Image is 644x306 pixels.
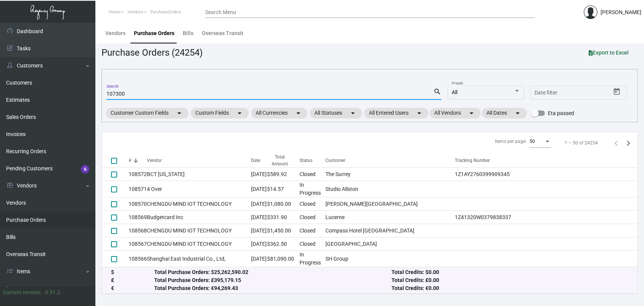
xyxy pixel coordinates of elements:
td: In Progress [299,181,325,197]
div: € [111,285,154,293]
td: Closed [299,224,325,237]
td: [DATE] [251,251,267,267]
mat-icon: arrow_drop_down [415,109,424,118]
div: Current version: [3,288,42,296]
div: Total Purchase Orders: £395,179.15 [154,277,391,285]
span: 50 [530,139,535,144]
div: Total Purchase Orders: $25,262,590.02 [154,269,391,277]
td: 108566 [129,251,147,267]
div: Purchase Orders [134,29,174,37]
td: $14.57 [267,181,299,197]
td: Compass Hotel [GEOGRAPHIC_DATA] [325,224,455,237]
div: Bills [183,29,193,37]
td: 1Z1AY2760399909345 [455,168,638,181]
span: Vendors [127,10,143,14]
div: Total Purchase Orders: €94,269.43 [154,285,391,293]
div: [PERSON_NAME] [601,8,641,16]
mat-chip: Customer Custom Fields [106,108,188,119]
td: [DATE] [251,211,267,224]
td: [DATE] [251,168,267,181]
td: 4 Over [147,181,251,197]
input: Start date [535,90,558,96]
td: [DATE] [251,224,267,237]
td: [GEOGRAPHIC_DATA] [325,237,455,251]
div: Total Credits: £0.00 [391,277,629,285]
mat-chip: All Dates [482,108,527,119]
td: $1,450.00 [267,224,299,237]
td: Closed [299,168,325,181]
div: Customer [325,157,455,164]
mat-icon: arrow_drop_down [175,109,184,118]
mat-select: Items per page: [530,139,551,144]
mat-icon: arrow_drop_down [513,109,522,118]
div: 1 – 50 of 24254 [565,139,598,146]
button: Next page [622,137,634,149]
button: Open calendar [611,86,623,98]
td: [PERSON_NAME][GEOGRAPHIC_DATA] [325,197,455,211]
td: CHENGDU MIND IOT TECHNOLOGY [147,237,251,251]
div: # [129,157,147,164]
td: Closed [299,197,325,211]
div: Total Amount [267,154,293,167]
div: Tracking Number [455,157,490,164]
div: Total Credits: €0.00 [391,285,629,293]
div: Vendor [147,157,251,164]
td: [DATE] [251,197,267,211]
mat-chip: All Entered Users [364,108,428,119]
mat-chip: Custom Fields [191,108,249,119]
mat-icon: arrow_drop_down [294,109,303,118]
div: Status [299,157,325,164]
td: $331.90 [267,211,299,224]
span: Eta passed [548,109,574,118]
span: Home [109,10,120,14]
mat-chip: All Currencies [251,108,308,119]
button: Export to Excel [583,46,635,59]
span: All [452,89,457,95]
td: Lucerne [325,211,455,224]
td: $589.92 [267,168,299,181]
td: 1Z41320W0379838337 [455,211,638,224]
div: Customer [325,157,345,164]
div: Total Amount [267,154,299,167]
button: Previous page [610,137,622,149]
mat-icon: arrow_drop_down [467,109,476,118]
td: Studio Allston [325,181,455,197]
td: 108569 [129,211,147,224]
td: $81,090.00 [267,251,299,267]
span: Export to Excel [589,50,629,56]
td: In Progress [299,251,325,267]
td: [DATE] [251,237,267,251]
td: 108567 [129,237,147,251]
div: # [129,157,131,164]
mat-icon: search [433,87,441,96]
img: admin@bootstrapmaster.com [584,5,597,19]
td: $362.50 [267,237,299,251]
td: Budgetcard Inc. [147,211,251,224]
td: $1,080.00 [267,197,299,211]
mat-chip: All Vendors [430,108,481,119]
div: Date [251,157,260,164]
input: End date [565,90,601,96]
span: PurchaseOrders [150,10,181,14]
div: $ [111,269,154,277]
td: Closed [299,237,325,251]
div: Purchase Orders (24254) [101,46,203,59]
td: Shanghai East Industrial Co., Ltd, [147,251,251,267]
div: Overseas Transit [202,29,243,37]
div: 0.51.2 [45,288,60,296]
div: Vendors [105,29,126,37]
mat-chip: All Statuses [310,108,362,119]
td: 108572 [129,168,147,181]
td: Closed [299,211,325,224]
div: Vendor [147,157,162,164]
td: 108570 [129,197,147,211]
mat-icon: arrow_drop_down [235,109,244,118]
div: Date [251,157,267,164]
td: 108568 [129,224,147,237]
td: CHENGDU MIND IOT TECHNOLOGY [147,224,251,237]
div: Status [299,157,312,164]
td: BCT [US_STATE] [147,168,251,181]
div: £ [111,277,154,285]
td: CHENGDU MIND IOT TECHNOLOGY [147,197,251,211]
div: Items per page: [495,138,526,145]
